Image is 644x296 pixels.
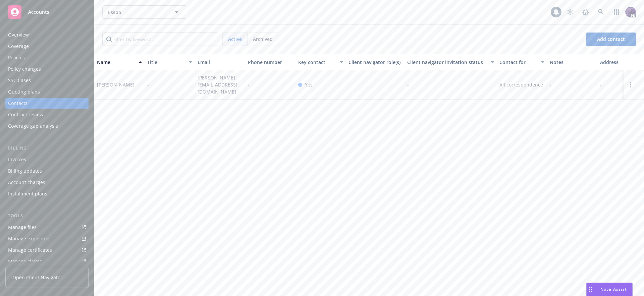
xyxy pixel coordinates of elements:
div: Drag to move [587,283,595,296]
a: Manage files [5,222,89,233]
div: [PERSON_NAME] [97,81,135,88]
a: Coverage [5,41,89,52]
a: Stop snowing [563,5,577,19]
button: Email [195,54,245,70]
div: Notes [550,59,595,66]
span: Add contact [597,36,625,42]
div: Manage certificates [8,245,52,255]
div: Title [147,59,185,66]
div: Manage claims [8,256,42,267]
div: Account charges [8,177,45,188]
span: - [550,81,551,88]
a: Installment plans [5,188,89,199]
div: Policy changes [8,64,41,74]
div: Phone number [248,59,293,66]
span: Esspo [108,9,166,16]
div: Client navigator invitation status [407,59,487,66]
a: Contract review [5,109,89,120]
a: Switch app [610,5,623,19]
a: Report a Bug [579,5,592,19]
div: Quoting plans [8,86,40,97]
span: Archived [253,36,273,43]
a: Invoices [5,154,89,165]
div: SSC Cases [8,75,31,86]
span: Accounts [28,9,49,15]
span: - [147,81,149,88]
button: Notes [547,54,597,70]
button: Client navigator invitation status [405,54,497,70]
a: Policy changes [5,64,89,74]
div: Name [97,59,135,66]
img: photo [625,7,636,17]
div: Email [198,59,243,66]
div: Client navigator role(s) [348,59,402,66]
a: Overview [5,29,89,40]
span: - [248,81,250,88]
a: Policies [5,52,89,63]
div: Coverage gap analysis [8,121,58,131]
a: SSC Cases [5,75,89,86]
a: Manage claims [5,256,89,267]
a: Manage certificates [5,245,89,255]
div: Coverage [8,41,29,52]
button: Esspo [102,5,186,19]
a: Coverage gap analysis [5,121,89,131]
div: Invoices [8,154,26,165]
button: Contact for [497,54,547,70]
a: Accounts [5,3,89,21]
span: Nova Assist [600,286,627,292]
span: [PERSON_NAME][EMAIL_ADDRESS][DOMAIN_NAME] [198,74,243,95]
a: Open options [627,81,635,89]
a: Account charges [5,177,89,188]
input: Filter by keyword... [102,33,218,46]
span: Open Client Navigator [12,274,62,281]
span: Yes [305,81,313,88]
div: Tools [5,213,89,219]
span: All correspondence [499,81,544,88]
a: Manage exposures [5,233,89,244]
div: Policies [8,52,25,63]
div: Installment plans [8,188,47,199]
div: Manage files [8,222,37,233]
button: Name [94,54,145,70]
button: Nova Assist [586,283,633,296]
div: Contact for [499,59,537,66]
div: Contacts [8,98,28,109]
button: Client navigator role(s) [346,54,405,70]
button: Phone number [245,54,296,70]
button: Add contact [586,33,636,46]
a: Search [594,5,608,19]
button: Key contact [296,54,346,70]
span: - [600,81,602,88]
a: Contacts [5,98,89,109]
span: Active [228,36,242,43]
div: Manage exposures [8,233,51,244]
a: Billing updates [5,166,89,176]
div: Billing updates [8,166,42,176]
div: Billing [5,145,89,152]
a: Quoting plans [5,86,89,97]
div: Contract review [8,109,43,120]
span: - [407,81,409,88]
div: Key contact [298,59,336,66]
button: Title [145,54,195,70]
div: Overview [8,29,29,40]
